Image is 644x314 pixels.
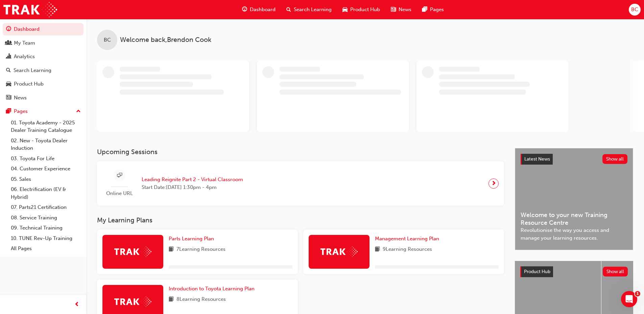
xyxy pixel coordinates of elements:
span: pages-icon [422,5,427,14]
span: News [399,6,411,14]
span: BC [631,6,638,14]
span: book-icon [375,245,380,254]
a: search-iconSearch Learning [281,3,337,17]
span: 8 Learning Resources [176,295,226,304]
span: Welcome back , Brendon Cook [120,36,211,44]
a: 04. Customer Experience [8,164,84,174]
span: Leading Reignite Part 2 - Virtual Classroom [142,176,243,184]
button: Pages [3,105,84,118]
a: Parts Learning Plan [169,235,217,243]
span: Introduction to Toyota Learning Plan [169,286,255,292]
a: Management Learning Plan [375,235,442,243]
a: guage-iconDashboard [237,3,281,17]
a: All Pages [8,243,84,254]
span: chart-icon [6,54,11,60]
iframe: Intercom live chat [621,291,637,307]
a: pages-iconPages [417,3,449,17]
span: book-icon [169,295,174,304]
span: 7 Learning Resources [176,245,225,254]
img: Trak [114,246,151,257]
a: 03. Toyota For Life [8,153,84,164]
img: Trak [320,246,358,257]
span: 1 [635,291,640,296]
span: Welcome to your new Training Resource Centre [521,211,627,226]
a: My Team [3,37,84,49]
span: Parts Learning Plan [169,236,214,242]
span: prev-icon [74,300,79,309]
span: car-icon [342,5,348,14]
span: Management Learning Plan [375,236,439,242]
a: Latest NewsShow allWelcome to your new Training Resource CentreRevolutionise the way you access a... [515,148,633,250]
a: News [3,92,84,104]
div: Search Learning [14,67,51,74]
a: Introduction to Toyota Learning Plan [169,285,257,293]
span: search-icon [6,68,11,74]
span: Revolutionise the way you access and manage your learning resources. [521,226,627,242]
button: Show all [603,267,628,276]
span: Online URL [102,190,136,197]
span: people-icon [6,40,11,46]
span: up-icon [76,107,81,116]
a: car-iconProduct Hub [337,3,385,17]
span: news-icon [391,5,396,14]
div: Pages [14,107,28,115]
button: Show all [602,154,628,164]
span: 9 Learning Resources [383,245,432,254]
div: Product Hub [14,80,44,88]
a: news-iconNews [385,3,417,17]
img: Trak [114,296,151,307]
span: book-icon [169,245,174,254]
img: Trak [3,2,57,17]
a: 07. Parts21 Certification [8,202,84,213]
div: Analytics [14,53,35,61]
a: Product Hub [3,78,84,90]
a: Product HubShow all [520,266,628,277]
span: guage-icon [6,26,11,32]
a: Analytics [3,50,84,63]
h3: My Learning Plans [97,216,504,224]
span: Search Learning [294,6,332,14]
span: BC [104,36,111,44]
a: 09. Technical Training [8,223,84,233]
span: car-icon [6,81,11,87]
a: Dashboard [3,23,84,35]
span: next-icon [491,179,496,188]
span: sessionType_ONLINE_URL-icon [117,171,122,180]
div: News [14,94,27,102]
span: Product Hub [350,6,380,14]
a: 02. New - Toyota Dealer Induction [8,136,84,153]
a: 05. Sales [8,174,84,185]
a: 06. Electrification (EV & Hybrid) [8,184,84,202]
div: My Team [14,39,35,47]
a: Latest NewsShow all [521,154,627,165]
a: 01. Toyota Academy - 2025 Dealer Training Catalogue [8,118,84,136]
span: Dashboard [250,6,276,14]
span: Pages [430,6,444,14]
span: Start Date: [DATE] 1:30pm - 4pm [142,184,243,191]
a: 10. TUNE Rev-Up Training [8,233,84,244]
span: Latest News [524,156,550,162]
a: 08. Service Training [8,213,84,223]
button: DashboardMy TeamAnalyticsSearch LearningProduct HubNews [3,22,84,105]
span: Product Hub [524,269,550,274]
span: news-icon [6,95,11,101]
a: Online URLLeading Reignite Part 2 - Virtual ClassroomStart Date:[DATE] 1:30pm - 4pm [102,167,499,200]
span: search-icon [286,5,291,14]
span: guage-icon [242,5,247,14]
a: Search Learning [3,64,84,77]
h3: Upcoming Sessions [97,148,504,156]
span: pages-icon [6,108,11,115]
button: BC [629,4,641,16]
